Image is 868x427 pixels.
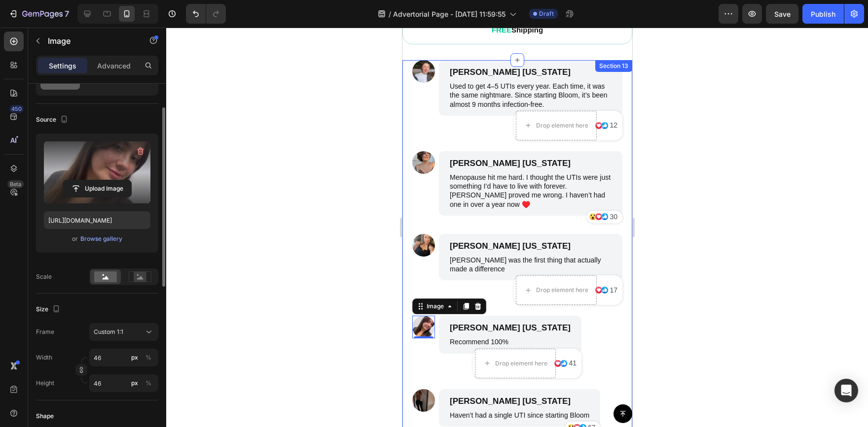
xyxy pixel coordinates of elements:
div: Rich Text Editor. Editing area: main [46,367,188,380]
p: Menopause hit me hard. I thought the UTIs were just something I’d have to live with forever. [PER... [47,145,209,181]
div: Rich Text Editor. Editing area: main [206,257,216,269]
img: gempages_580750585754550867-c2606a61-17d7-473b-a0c8-d2714feffa54.png [10,124,33,146]
button: px [143,352,154,363]
button: Browse gallery [80,234,123,244]
p: Used to get 4–5 UTIs every year. Each time, it was the same nightmare. Since starting Bloom, it’s... [47,54,209,81]
div: Browse gallery [80,234,122,243]
p: 30 [207,184,215,195]
div: Rich Text Editor. Editing area: main [46,227,210,247]
span: / [389,9,391,19]
p: [PERSON_NAME] [US_STATE] [47,368,187,379]
span: Draft [539,9,554,18]
p: Recommend 100% [47,310,168,319]
img: gempages_580750585754550867-d10026d8-3845-4bdd-ae45-733780536b77.png [10,288,33,311]
div: Rich Text Editor. Editing area: main [46,38,210,51]
div: Rich Text Editor. Editing area: main [165,329,175,342]
div: Rich Text Editor. Editing area: main [46,212,210,225]
p: [PERSON_NAME] [US_STATE] [47,295,168,306]
p: Image [48,35,132,47]
div: Rich Text Editor. Editing area: main [46,309,169,320]
div: px [131,353,138,362]
input: px% [89,349,158,366]
div: Rich Text Editor. Editing area: main [206,183,216,196]
p: [PERSON_NAME] was the first thing that actually made a difference [47,228,209,246]
label: Width [36,353,52,362]
div: % [145,379,151,388]
p: 17 [207,258,215,268]
p: 7 [65,8,69,20]
button: % [129,352,141,363]
div: Source [36,113,70,127]
label: Height [36,379,54,388]
span: or [72,233,78,245]
button: Save [766,4,798,24]
div: Rich Text Editor. Editing area: main [46,294,169,307]
label: Frame [36,328,54,336]
button: Publish [802,4,844,24]
span: Custom 1:1 [94,328,123,336]
div: Beta [7,180,24,188]
div: Shape [36,412,54,421]
button: Upload Image [63,180,132,197]
div: Section 13 [195,34,228,43]
div: % [145,353,151,362]
p: [PERSON_NAME] [US_STATE] [47,39,209,50]
button: Custom 1:1 [89,323,158,341]
div: Rich Text Editor. Editing area: main [46,130,210,142]
p: Advanced [97,61,131,71]
div: Drop element here [134,94,186,102]
button: % [129,377,141,389]
p: 41 [166,330,174,341]
div: Drop element here [93,332,145,340]
div: Scale [36,272,52,281]
button: 7 [4,4,73,24]
p: [PERSON_NAME] [US_STATE] [47,131,209,141]
p: 12 [207,93,215,103]
div: px [131,379,138,388]
div: Size [36,303,62,316]
iframe: Design area [402,28,632,427]
div: Image [22,274,43,283]
span: Advertorial Page - [DATE] 11:59:55 [393,9,506,19]
div: 450 [9,105,24,113]
div: Rich Text Editor. Editing area: main [46,144,210,182]
div: Undo/Redo [186,4,226,24]
span: Save [774,10,791,18]
button: px [143,377,154,389]
div: Open Intercom Messenger [834,379,858,402]
div: Drop element here [134,259,186,266]
p: [PERSON_NAME] [US_STATE] [47,213,209,224]
img: gempages_580750585754550867-52fa0ef9-cfa4-46eb-943a-7900ff522870.png [10,33,33,55]
input: https://example.com/image.jpg [44,211,150,229]
img: gempages_580750585754550867-b472ff97-ed7e-4733-a860-d96ae2e59d4f.png [10,206,33,229]
div: Publish [811,9,835,19]
img: gempages_580750585754550867-77c68fa1-12ed-412f-88b0-a90dc3a6a51f.png [10,361,33,384]
div: Rich Text Editor. Editing area: main [46,53,210,82]
p: Settings [49,61,76,71]
input: px% [89,374,158,392]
